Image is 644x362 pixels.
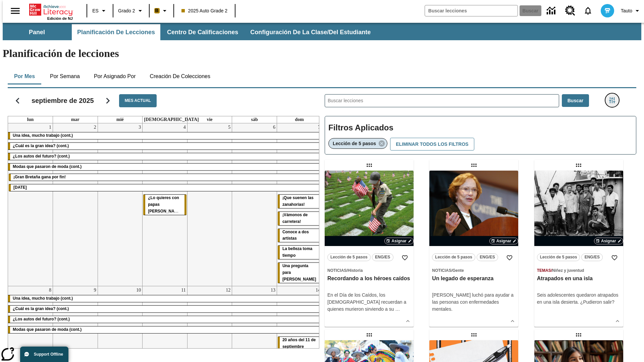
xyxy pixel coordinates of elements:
button: Seguir [99,92,116,109]
button: Boost El color de la clase es anaranjado claro. Cambiar el color de la clase. [152,5,171,17]
span: ¡Vámonos de carretera! [282,213,308,224]
span: ¡Que suenen las zanahorias! [282,195,314,207]
div: Subbarra de navegación [3,23,641,40]
span: Asignar [496,238,512,244]
button: Lección de 5 pasos [537,253,580,261]
div: ¿Lo quieres con papas fritas? [143,195,186,215]
button: Configuración de la clase/del estudiante [245,24,376,40]
span: Noticias [432,268,451,273]
span: Edición de NJ [47,16,73,20]
a: sábado [250,116,259,123]
div: ¡Gran Bretaña gana por fin! [9,174,321,181]
a: miércoles [115,116,125,123]
img: avatar image [601,4,614,17]
h1: Planificación de lecciones [3,47,641,60]
span: ¿Cuál es la gran idea? (cont.) [13,143,69,148]
div: Subbarra de navegación [3,24,377,40]
div: Modas que pasaron de moda (cont.) [8,326,322,333]
a: martes [70,116,81,123]
button: Lección de 5 pasos [327,253,371,261]
a: 5 de septiembre de 2025 [227,123,232,131]
span: Tauto [621,7,632,14]
span: Lección de 5 pasos [333,141,376,146]
div: Lección arrastrable: Atrapados en una isla [573,160,584,171]
button: Abrir el menú lateral [5,1,25,21]
div: Portada [29,2,73,20]
a: Portada [29,3,73,16]
a: Centro de recursos, Se abrirá en una pestaña nueva. [561,2,579,20]
span: ENG/ES [480,254,495,261]
button: Panel [3,24,70,40]
td: 4 de septiembre de 2025 [143,123,187,286]
button: ENG/ES [477,253,498,261]
span: / [551,268,552,273]
a: 3 de septiembre de 2025 [137,123,142,131]
span: ¿Los autos del futuro? (cont.) [13,317,70,321]
a: viernes [205,116,214,123]
button: Asignar Elegir fechas [489,238,519,244]
span: Temas [537,268,551,273]
div: Lección arrastrable: ¡Que viva el Cinco de Mayo! [364,329,375,340]
a: 11 de septiembre de 2025 [180,286,187,294]
div: Una idea, mucho trabajo (cont.) [8,295,322,302]
span: ¡Gran Bretaña gana por fin! [13,175,66,179]
a: 12 de septiembre de 2025 [224,286,232,294]
span: Noticias [327,268,346,273]
td: 2 de septiembre de 2025 [53,123,98,286]
button: Lenguaje: ES, Selecciona un idioma [89,5,111,17]
a: Notificaciones [579,2,597,19]
a: 7 de septiembre de 2025 [317,123,322,131]
a: 2 de septiembre de 2025 [93,123,98,131]
button: Centro de calificaciones [162,24,244,40]
a: jueves [143,116,200,123]
button: Perfil/Configuración [618,5,644,17]
span: / [451,268,452,273]
div: Lección arrastrable: Un legado de esperanza [469,160,479,171]
td: 6 de septiembre de 2025 [232,123,277,286]
span: Tema: Noticias/Gente [432,267,516,274]
span: Lección de 5 pasos [330,254,368,261]
button: Asignar Elegir fechas [594,238,623,244]
span: Una pregunta para Joplin [282,263,316,282]
span: … [395,306,400,312]
button: ENG/ES [372,253,393,261]
span: ¿Los autos del futuro? (cont.) [13,154,70,159]
a: 10 de septiembre de 2025 [135,286,142,294]
span: Modas que pasaron de moda (cont.) [13,327,82,332]
span: Día del Trabajo [13,185,27,190]
span: ¿Lo quieres con papas fritas? [148,195,184,214]
h2: septiembre de 2025 [32,97,94,105]
div: Eliminar Lección de 5 pasos el ítem seleccionado del filtro [328,138,387,149]
input: Buscar campo [425,5,518,16]
button: Buscar [562,94,589,107]
a: 4 de septiembre de 2025 [182,123,187,131]
span: Lección de 5 pasos [540,254,577,261]
h2: Filtros Aplicados [328,120,633,136]
span: Una idea, mucho trabajo (cont.) [13,296,73,301]
span: Asignar [391,238,407,244]
span: Tema: Temas/Niñez y juventud [537,267,621,274]
a: 8 de septiembre de 2025 [48,286,53,294]
td: 7 de septiembre de 2025 [277,123,322,286]
div: Día del Trabajo [9,184,321,191]
div: lesson details [325,171,414,327]
span: Niñez y juventud [552,268,584,273]
a: domingo [293,116,305,123]
div: Modas que pasaron de moda (cont.) [8,164,322,170]
div: ¡Que suenen las zanahorias! [278,195,321,208]
span: ENG/ES [375,254,390,261]
div: Lección arrastrable: La libertad de escribir [469,329,479,340]
span: La belleza toma tiempo [282,246,312,258]
button: Escoja un nuevo avatar [597,2,618,19]
a: lunes [26,116,35,123]
h3: Recordando a los héroes caídos [327,275,411,282]
span: Grado 2 [118,7,135,14]
div: Filtros Aplicados [325,116,636,155]
button: Mes actual [119,94,157,107]
td: 3 de septiembre de 2025 [98,123,143,286]
div: Seis adolescentes quedaron atrapados en una isla desierta. ¿Pudieron salir? [537,292,621,306]
div: ¿Los autos del futuro? (cont.) [8,316,322,323]
a: 13 de septiembre de 2025 [269,286,277,294]
a: 14 de septiembre de 2025 [314,286,322,294]
input: Buscar lecciones [325,95,559,107]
